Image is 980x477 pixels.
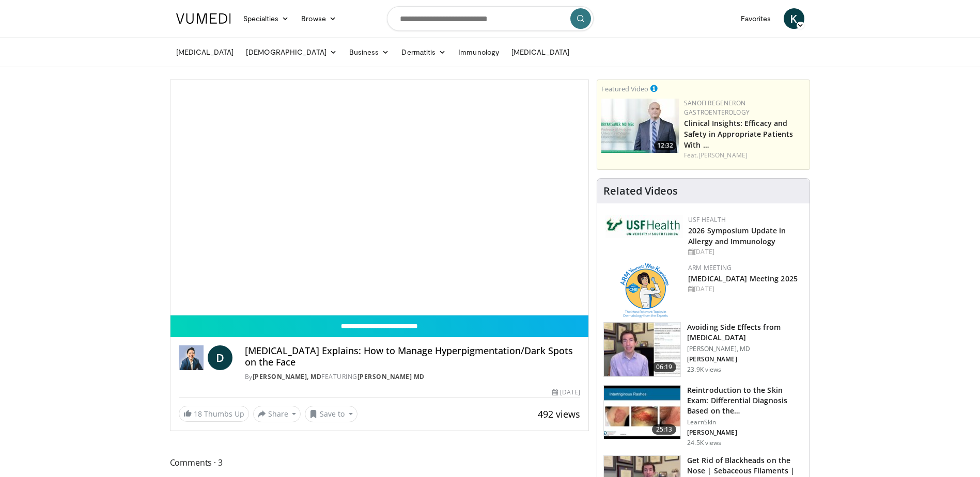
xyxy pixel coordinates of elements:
[170,42,240,62] a: [MEDICAL_DATA]
[253,406,301,422] button: Share
[688,274,798,283] a: [MEDICAL_DATA] Meeting 2025
[601,84,648,93] small: Featured Video
[698,151,748,160] a: [PERSON_NAME]
[179,406,249,422] a: 18 Thumbs Up
[395,42,452,62] a: Dermatitis
[179,345,204,370] img: Daniel Sugai, MD
[237,8,295,29] a: Specialties
[687,385,803,416] h3: Reintroduction to the Skin Exam: Differential Diagnosis Based on the…
[552,388,580,397] div: [DATE]
[687,345,803,353] p: [PERSON_NAME], MD
[603,322,803,377] a: 06:19 Avoiding Side Effects from [MEDICAL_DATA] [PERSON_NAME], MD [PERSON_NAME] 23.9K views
[687,365,721,374] p: 23.9K views
[295,8,343,29] a: Browse
[170,80,589,315] video-js: Video Player
[604,386,680,439] img: 022c50fb-a848-4cac-a9d8-ea0906b33a1b.150x105_q85_crop-smart_upscale.jpg
[654,141,676,150] span: 12:32
[603,185,678,197] h4: Related Videos
[601,99,679,153] img: bf9ce42c-6823-4735-9d6f-bc9dbebbcf2c.png.150x105_q85_crop-smart_upscale.jpg
[603,385,803,447] a: 25:13 Reintroduction to the Skin Exam: Differential Diagnosis Based on the… LearnSkin [PERSON_NAM...
[505,42,575,62] a: [MEDICAL_DATA]
[688,263,732,272] a: ARM Meeting
[176,13,231,24] img: VuMedi Logo
[538,408,580,420] span: 492 views
[170,456,589,469] span: Comments 3
[357,372,425,381] a: [PERSON_NAME] MD
[687,428,803,437] p: [PERSON_NAME]
[687,322,803,343] h3: Avoiding Side Effects from [MEDICAL_DATA]
[652,424,677,435] span: 25:13
[684,99,750,117] a: Sanofi Regeneron Gastroenterology
[687,418,803,426] p: LearnSkin
[605,215,683,238] img: 6ba8804a-8538-4002-95e7-a8f8012d4a11.png.150x105_q85_autocrop_double_scale_upscale_version-0.2.jpg
[245,372,581,381] div: By FEATURING
[652,362,677,372] span: 06:19
[688,215,726,224] a: USF Health
[194,409,202,419] span: 18
[687,355,803,363] p: [PERSON_NAME]
[343,42,396,62] a: Business
[684,151,805,160] div: Feat.
[452,42,505,62] a: Immunology
[240,42,343,62] a: [DEMOGRAPHIC_DATA]
[784,8,804,29] a: K
[604,323,680,376] img: 6f9900f7-f6e7-4fd7-bcbb-2a1dc7b7d476.150x105_q85_crop-smart_upscale.jpg
[208,345,232,370] a: D
[253,372,322,381] a: [PERSON_NAME], MD
[688,284,801,294] div: [DATE]
[688,247,801,257] div: [DATE]
[684,118,793,150] a: Clinical Insights: Efficacy and Safety in Appropriate Patients With …
[601,99,679,153] a: 12:32
[620,263,668,317] img: 89a28c6a-718a-466f-b4d1-7c1f06d8483b.png.150x105_q85_autocrop_double_scale_upscale_version-0.2.png
[305,406,357,422] button: Save to
[245,345,581,368] h4: [MEDICAL_DATA] Explains: How to Manage Hyperpigmentation/Dark Spots on the Face
[687,439,721,447] p: 24.5K views
[387,6,594,31] input: Search topics, interventions
[688,226,786,246] a: 2026 Symposium Update in Allergy and Immunology
[735,8,777,29] a: Favorites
